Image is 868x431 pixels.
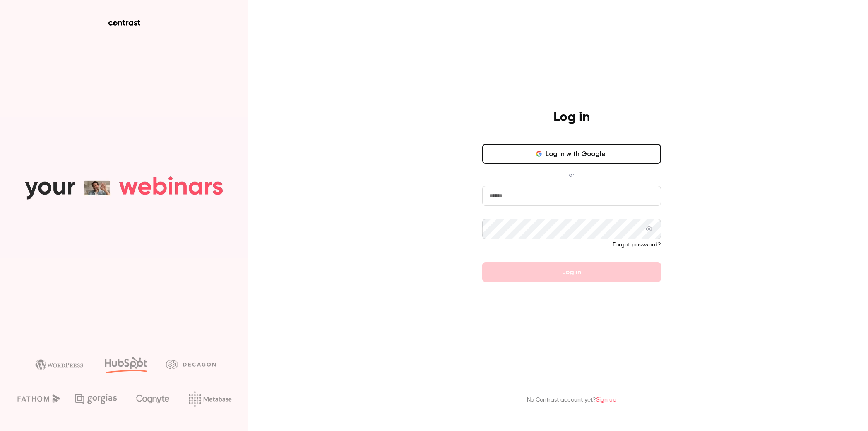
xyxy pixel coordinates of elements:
a: Sign up [596,397,616,403]
button: Log in with Google [482,144,661,164]
img: decagon [166,360,216,369]
a: Forgot password? [613,242,661,248]
span: or [565,170,578,179]
h4: Log in [553,109,590,126]
p: No Contrast account yet? [527,396,616,404]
